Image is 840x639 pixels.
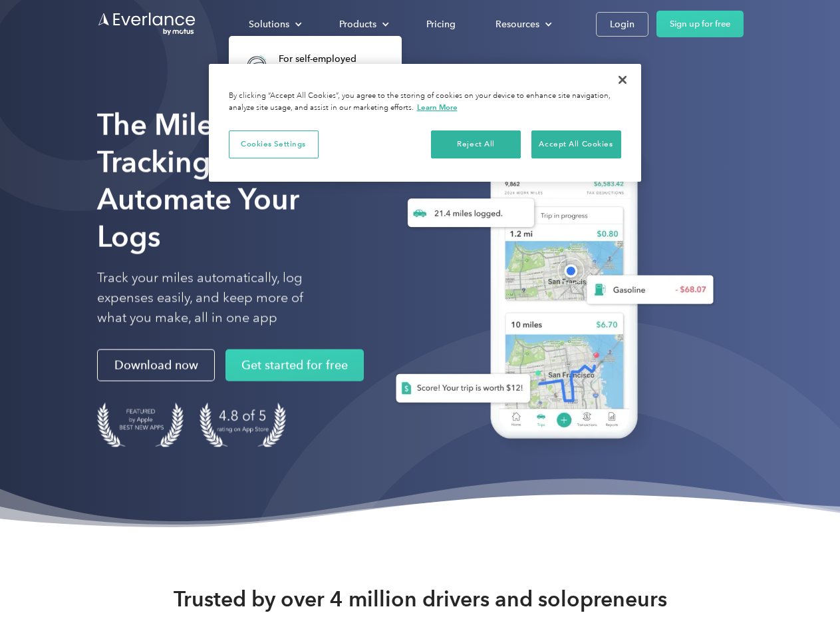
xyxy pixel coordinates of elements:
div: Solutions [235,13,313,36]
div: Cookie banner [209,64,641,182]
a: Get started for free [225,349,364,381]
a: Download now [97,349,215,381]
div: For self-employed [279,53,369,66]
div: Login [610,16,634,33]
button: Cookies Settings [229,130,319,158]
img: Everlance, mileage tracker app, expense tracking app [374,126,724,459]
img: Badge for Featured by Apple Best New Apps [97,403,184,447]
div: Privacy [209,64,641,182]
div: Products [326,13,400,36]
img: 4.9 out of 5 stars on the app store [200,403,286,447]
div: Products [339,16,376,33]
div: By clicking “Accept All Cookies”, you agree to the storing of cookies on your device to enhance s... [229,91,621,114]
nav: Solutions [229,36,402,152]
a: Go to homepage [97,11,197,37]
a: Login [596,12,648,37]
strong: Trusted by over 4 million drivers and solopreneurs [174,586,667,612]
a: For self-employedMaximize tax deductions [235,44,376,87]
a: Pricing [413,13,469,36]
button: Reject All [431,130,521,158]
div: Pricing [426,16,456,33]
div: Resources [482,13,563,36]
div: Resources [495,16,539,33]
button: Accept All Cookies [531,130,621,158]
a: Sign up for free [656,11,744,37]
a: More information about your privacy, opens in a new tab [417,103,458,112]
p: Track your miles automatically, log expenses easily, and keep more of what you make, all in one app [97,268,335,328]
button: Close [608,65,637,95]
div: Solutions [249,16,289,33]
